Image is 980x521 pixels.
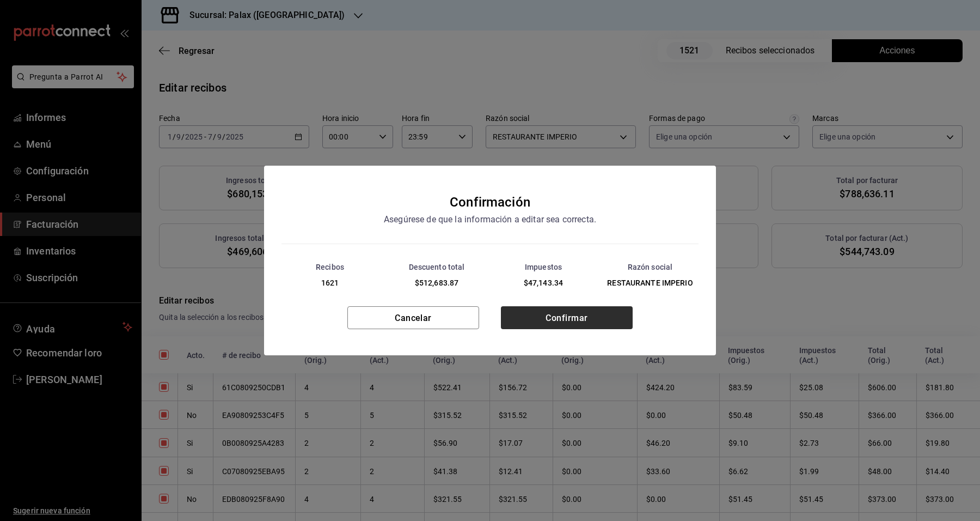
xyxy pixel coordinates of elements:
font: Impuestos [525,263,562,271]
font: $47,143.34 [524,278,563,287]
button: Confirmar [501,306,633,329]
button: Cancelar [347,306,479,329]
font: Descuento total [409,263,465,271]
font: Asegúrese de que la información a editar sea correcta. [384,214,596,225]
font: Recibos [316,263,344,271]
font: 1621 [321,278,339,287]
font: Confirmación [450,195,530,210]
font: $512,683.87 [415,278,458,287]
font: Razón social [628,263,673,271]
font: Cancelar [395,313,432,323]
font: RESTAURANTE IMPERIO [607,278,693,287]
font: Confirmar [546,313,587,323]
